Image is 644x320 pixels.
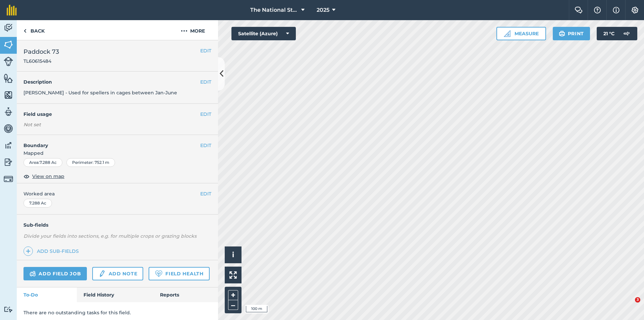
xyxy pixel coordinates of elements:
img: svg+xml;base64,PD94bWwgdmVyc2lvbj0iMS4wIiBlbmNvZGluZz0idXRmLTgiPz4KPCEtLSBHZW5lcmF0b3I6IEFkb2JlIE... [98,270,106,278]
span: 21 ° C [603,27,614,40]
span: i [232,250,234,259]
div: 7.288 Ac [23,199,52,208]
button: View on map [23,172,64,180]
img: svg+xml;base64,PHN2ZyB4bWxucz0iaHR0cDovL3d3dy53My5vcmcvMjAwMC9zdmciIHdpZHRoPSI1NiIgaGVpZ2h0PSI2MC... [4,73,13,83]
img: svg+xml;base64,PD94bWwgdmVyc2lvbj0iMS4wIiBlbmNvZGluZz0idXRmLTgiPz4KPCEtLSBHZW5lcmF0b3I6IEFkb2JlIE... [4,23,13,33]
button: Print [553,27,590,40]
button: i [225,246,241,263]
img: svg+xml;base64,PD94bWwgdmVyc2lvbj0iMS4wIiBlbmNvZGluZz0idXRmLTgiPz4KPCEtLSBHZW5lcmF0b3I6IEFkb2JlIE... [620,27,633,40]
h4: Boundary [17,135,200,149]
span: 3 [635,297,640,303]
img: svg+xml;base64,PD94bWwgdmVyc2lvbj0iMS4wIiBlbmNvZGluZz0idXRmLTgiPz4KPCEtLSBHZW5lcmF0b3I6IEFkb2JlIE... [4,306,13,313]
span: 2025 [317,6,329,14]
button: + [228,290,238,300]
span: Worked area [23,190,211,197]
div: Area : 7.288 Ac [23,158,62,167]
img: svg+xml;base64,PHN2ZyB4bWxucz0iaHR0cDovL3d3dy53My5vcmcvMjAwMC9zdmciIHdpZHRoPSIxNCIgaGVpZ2h0PSIyNC... [26,247,31,255]
button: More [168,20,218,40]
button: EDIT [200,190,211,197]
span: [PERSON_NAME] - Used for spellers in cages between Jan-June [23,90,177,96]
button: – [228,300,238,310]
button: 21 °C [597,27,637,40]
div: Perimeter : 752.1 m [66,158,115,167]
iframe: Intercom live chat [621,297,637,313]
img: svg+xml;base64,PHN2ZyB4bWxucz0iaHR0cDovL3d3dy53My5vcmcvMjAwMC9zdmciIHdpZHRoPSIyMCIgaGVpZ2h0PSIyNC... [181,27,187,35]
span: TL60615484 [23,58,59,64]
span: The National Stud [250,6,299,14]
img: svg+xml;base64,PD94bWwgdmVyc2lvbj0iMS4wIiBlbmNvZGluZz0idXRmLTgiPz4KPCEtLSBHZW5lcmF0b3I6IEFkb2JlIE... [4,140,13,150]
span: View on map [32,173,64,180]
img: svg+xml;base64,PD94bWwgdmVyc2lvbj0iMS4wIiBlbmNvZGluZz0idXRmLTgiPz4KPCEtLSBHZW5lcmF0b3I6IEFkb2JlIE... [30,270,36,278]
button: EDIT [200,110,211,118]
button: EDIT [200,78,211,86]
button: Satellite (Azure) [231,27,296,40]
img: fieldmargin Logo [7,5,17,15]
img: svg+xml;base64,PHN2ZyB4bWxucz0iaHR0cDovL3d3dy53My5vcmcvMjAwMC9zdmciIHdpZHRoPSI1NiIgaGVpZ2h0PSI2MC... [4,90,13,100]
a: Add field job [23,267,87,280]
img: Two speech bubbles overlapping with the left bubble in the forefront [575,7,583,13]
img: A question mark icon [593,7,601,13]
img: svg+xml;base64,PD94bWwgdmVyc2lvbj0iMS4wIiBlbmNvZGluZz0idXRmLTgiPz4KPCEtLSBHZW5lcmF0b3I6IEFkb2JlIE... [4,57,13,66]
a: Reports [153,287,218,302]
img: svg+xml;base64,PD94bWwgdmVyc2lvbj0iMS4wIiBlbmNvZGluZz0idXRmLTgiPz4KPCEtLSBHZW5lcmF0b3I6IEFkb2JlIE... [4,174,13,184]
a: Field History [77,287,153,302]
button: EDIT [200,47,211,54]
img: svg+xml;base64,PD94bWwgdmVyc2lvbj0iMS4wIiBlbmNvZGluZz0idXRmLTgiPz4KPCEtLSBHZW5lcmF0b3I6IEFkb2JlIE... [4,107,13,117]
a: To-Do [17,287,77,302]
img: Four arrows, one pointing top left, one top right, one bottom right and the last bottom left [229,271,237,279]
button: EDIT [200,142,211,149]
img: svg+xml;base64,PHN2ZyB4bWxucz0iaHR0cDovL3d3dy53My5vcmcvMjAwMC9zdmciIHdpZHRoPSI1NiIgaGVpZ2h0PSI2MC... [4,40,13,50]
img: svg+xml;base64,PHN2ZyB4bWxucz0iaHR0cDovL3d3dy53My5vcmcvMjAwMC9zdmciIHdpZHRoPSI5IiBoZWlnaHQ9IjI0Ii... [23,27,26,35]
a: Back [17,20,51,40]
span: Mapped [17,149,218,157]
div: Not set [23,121,211,128]
a: Add note [92,267,143,280]
img: A cog icon [631,7,639,13]
img: svg+xml;base64,PD94bWwgdmVyc2lvbj0iMS4wIiBlbmNvZGluZz0idXRmLTgiPz4KPCEtLSBHZW5lcmF0b3I6IEFkb2JlIE... [4,124,13,134]
a: Add sub-fields [23,246,82,256]
button: Measure [496,27,546,40]
p: There are no outstanding tasks for this field. [23,309,211,316]
img: svg+xml;base64,PHN2ZyB4bWxucz0iaHR0cDovL3d3dy53My5vcmcvMjAwMC9zdmciIHdpZHRoPSIxOCIgaGVpZ2h0PSIyNC... [23,172,30,180]
img: Ruler icon [504,30,511,37]
em: Divide your fields into sections, e.g. for multiple crops or grazing blocks [23,233,197,239]
a: Field Health [149,267,209,280]
h4: Sub-fields [17,221,218,229]
h4: Field usage [23,110,200,118]
h4: Description [23,78,211,86]
img: svg+xml;base64,PHN2ZyB4bWxucz0iaHR0cDovL3d3dy53My5vcmcvMjAwMC9zdmciIHdpZHRoPSIxNyIgaGVpZ2h0PSIxNy... [613,6,620,14]
img: svg+xml;base64,PD94bWwgdmVyc2lvbj0iMS4wIiBlbmNvZGluZz0idXRmLTgiPz4KPCEtLSBHZW5lcmF0b3I6IEFkb2JlIE... [4,157,13,167]
img: svg+xml;base64,PHN2ZyB4bWxucz0iaHR0cDovL3d3dy53My5vcmcvMjAwMC9zdmciIHdpZHRoPSIxOSIgaGVpZ2h0PSIyNC... [559,30,565,38]
span: Paddock 73 [23,47,59,56]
